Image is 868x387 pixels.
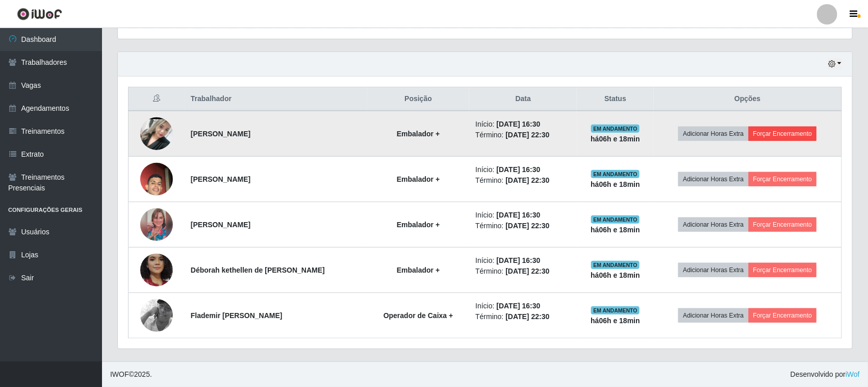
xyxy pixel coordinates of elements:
button: Forçar Encerramento [749,263,817,277]
strong: Embalador + [397,175,440,183]
img: 1705882743267.jpeg [140,236,173,304]
time: [DATE] 16:30 [497,256,541,264]
button: Forçar Encerramento [749,127,817,141]
th: Status [577,87,653,111]
th: Opções [654,87,842,111]
span: IWOF [110,370,129,378]
button: Adicionar Horas Extra [678,217,748,232]
strong: há 06 h e 18 min [591,317,640,325]
time: [DATE] 22:30 [505,222,549,230]
strong: Operador de Caixa + [384,311,453,320]
button: Adicionar Horas Extra [678,308,748,323]
th: Trabalhador [185,87,367,111]
strong: Embalador + [397,221,440,229]
li: Início: [475,119,571,130]
li: Início: [475,164,571,175]
span: EM ANDAMENTO [591,170,640,178]
time: [DATE] 16:30 [497,211,541,219]
strong: [PERSON_NAME] [191,221,250,229]
strong: [PERSON_NAME] [191,175,250,183]
li: Término: [475,266,571,277]
img: 1729120016145.jpeg [140,150,173,208]
span: EM ANDAMENTO [591,125,640,133]
li: Término: [475,221,571,231]
img: 1755712424414.jpeg [140,98,173,170]
th: Posição [367,87,469,111]
strong: Embalador + [397,130,440,138]
strong: Flademir [PERSON_NAME] [191,311,283,320]
th: Data [469,87,577,111]
time: [DATE] 22:30 [505,176,549,184]
li: Início: [475,210,571,221]
img: 1753388876118.jpeg [140,208,173,241]
time: [DATE] 22:30 [505,312,549,321]
span: EM ANDAMENTO [591,215,640,224]
li: Término: [475,311,571,322]
time: [DATE] 16:30 [497,165,541,174]
button: Forçar Encerramento [749,217,817,232]
strong: Déborah kethellen de [PERSON_NAME] [191,266,325,274]
button: Forçar Encerramento [749,308,817,323]
img: 1677862473540.jpeg [140,286,173,345]
time: [DATE] 22:30 [505,267,549,275]
li: Início: [475,255,571,266]
button: Forçar Encerramento [749,172,817,186]
time: [DATE] 16:30 [497,302,541,310]
li: Início: [475,301,571,311]
strong: há 06 h e 18 min [591,180,640,188]
span: Desenvolvido por [790,369,860,380]
button: Adicionar Horas Extra [678,172,748,186]
time: [DATE] 16:30 [497,120,541,128]
li: Término: [475,130,571,140]
strong: [PERSON_NAME] [191,130,250,138]
strong: há 06 h e 18 min [591,271,640,279]
span: © 2025 . [110,369,152,380]
img: CoreUI Logo [17,8,62,20]
strong: há 06 h e 18 min [591,226,640,234]
li: Término: [475,175,571,186]
strong: há 06 h e 18 min [591,135,640,143]
button: Adicionar Horas Extra [678,127,748,141]
strong: Embalador + [397,266,440,274]
span: EM ANDAMENTO [591,261,640,269]
button: Adicionar Horas Extra [678,263,748,277]
span: EM ANDAMENTO [591,306,640,315]
a: iWof [846,370,860,378]
time: [DATE] 22:30 [505,131,549,139]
